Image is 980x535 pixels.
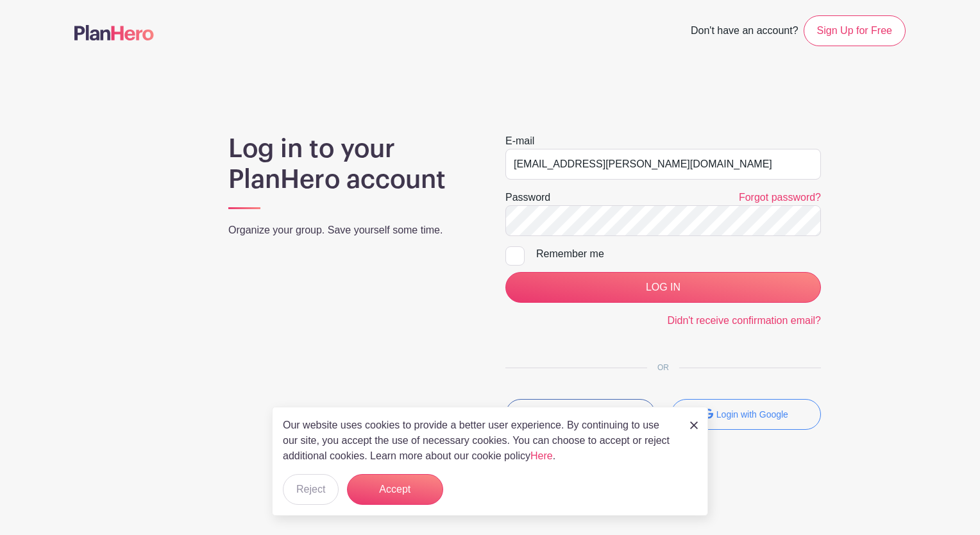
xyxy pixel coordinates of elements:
[505,272,821,303] input: LOG IN
[530,450,553,461] a: Here
[691,18,798,46] span: Don't have an account?
[690,421,698,429] img: close_button-5f87c8562297e5c2d7936805f587ecaba9071eb48480494691a3f1689db116b3.svg
[739,192,821,203] a: Forgot password?
[667,315,821,326] a: Didn't receive confirmation email?
[505,149,821,180] input: e.g. julie@eventco.com
[347,474,443,505] button: Accept
[283,474,339,505] button: Reject
[505,133,534,149] label: E-mail
[647,363,679,372] span: OR
[283,418,677,464] p: Our website uses cookies to provide a better user experience. By continuing to use our site, you ...
[671,399,821,430] button: Login with Google
[505,190,550,205] label: Password
[228,223,475,238] p: Organize your group. Save yourself some time.
[228,133,475,195] h1: Log in to your PlanHero account
[505,399,655,430] button: Login with Facebook
[74,25,154,40] img: logo-507f7623f17ff9eddc593b1ce0a138ce2505c220e1c5a4e2b4648c50719b7d32.svg
[716,409,788,420] small: Login with Google
[804,15,906,46] a: Sign Up for Free
[536,246,821,262] div: Remember me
